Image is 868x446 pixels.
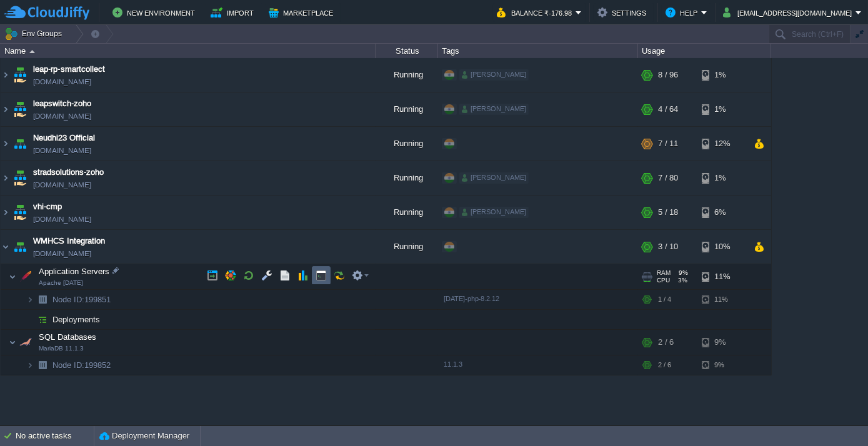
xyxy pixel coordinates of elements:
img: AMDAwAAAACH5BAEAAAAALAAAAAABAAEAAAICRAEAOw== [11,127,29,161]
div: 1% [702,92,742,126]
span: 199852 [51,360,112,370]
img: AMDAwAAAACH5BAEAAAAALAAAAAABAAEAAAICRAEAOw== [1,230,11,264]
img: AMDAwAAAACH5BAEAAAAALAAAAAABAAEAAAICRAEAOw== [17,330,34,355]
div: 9% [702,355,742,375]
div: 11% [702,264,742,289]
button: Import [211,5,257,20]
a: WMHCS Integration [33,235,105,247]
div: 2 / 6 [658,355,671,375]
button: Env Groups [4,25,66,42]
div: 1% [702,161,742,195]
img: AMDAwAAAACH5BAEAAAAALAAAAAABAAEAAAICRAEAOw== [17,264,34,289]
a: Deployments [51,314,102,325]
a: leapswitch-zoho [33,97,91,110]
img: AMDAwAAAACH5BAEAAAAALAAAAAABAAEAAAICRAEAOw== [1,161,11,195]
div: 7 / 11 [658,127,678,161]
a: stradsolutions-zoho [33,166,104,179]
span: 199851 [51,294,112,305]
button: New Environment [112,5,199,20]
img: AMDAwAAAACH5BAEAAAAALAAAAAABAAEAAAICRAEAOw== [1,92,11,126]
span: CPU [657,277,670,284]
span: Apache [DATE] [39,279,83,287]
a: [DOMAIN_NAME] [33,76,91,88]
span: SQL Databases [37,332,98,342]
a: Neudhi23 Official [33,132,95,144]
img: AMDAwAAAACH5BAEAAAAALAAAAAABAAEAAAICRAEAOw== [34,290,51,309]
div: [PERSON_NAME] [459,207,529,218]
div: 5 / 18 [658,196,678,229]
div: [PERSON_NAME] [459,104,529,115]
div: [PERSON_NAME] [459,172,529,184]
span: [DATE]-php-8.2.12 [444,295,499,302]
a: vhi-cmp [33,201,62,213]
img: AMDAwAAAACH5BAEAAAAALAAAAAABAAEAAAICRAEAOw== [34,355,51,375]
div: Tags [439,44,637,58]
img: AMDAwAAAACH5BAEAAAAALAAAAAABAAEAAAICRAEAOw== [1,58,11,92]
a: Node ID:199851 [51,294,112,305]
button: [EMAIL_ADDRESS][DOMAIN_NAME] [723,5,856,20]
img: AMDAwAAAACH5BAEAAAAALAAAAAABAAEAAAICRAEAOw== [26,355,34,375]
span: Application Servers [37,266,111,277]
div: 12% [702,127,742,161]
a: Application ServersApache [DATE] [37,267,111,276]
span: 9% [676,269,688,277]
div: No active tasks [16,426,94,446]
span: MariaDB 11.1.3 [39,345,84,352]
div: 9% [702,330,742,355]
button: Deployment Manager [99,430,189,442]
button: Settings [597,5,650,20]
span: 3% [675,277,687,284]
a: Node ID:199852 [51,360,112,370]
a: leap-rp-smartcollect [33,63,105,76]
div: Name [1,44,375,58]
img: AMDAwAAAACH5BAEAAAAALAAAAAABAAEAAAICRAEAOw== [26,290,34,309]
a: SQL DatabasesMariaDB 11.1.3 [37,332,98,342]
a: [DOMAIN_NAME] [33,213,91,225]
img: AMDAwAAAACH5BAEAAAAALAAAAAABAAEAAAICRAEAOw== [11,161,29,195]
img: AMDAwAAAACH5BAEAAAAALAAAAAABAAEAAAICRAEAOw== [29,50,35,53]
div: Running [376,230,438,264]
div: 8 / 96 [658,58,678,92]
div: Running [376,58,438,92]
span: Node ID: [52,295,84,304]
div: 10% [702,230,742,264]
button: Balance ₹-176.98 [497,5,576,20]
span: 11.1.3 [444,360,462,368]
img: AMDAwAAAACH5BAEAAAAALAAAAAABAAEAAAICRAEAOw== [9,330,16,355]
a: [DOMAIN_NAME] [33,179,91,191]
img: AMDAwAAAACH5BAEAAAAALAAAAAABAAEAAAICRAEAOw== [9,264,16,289]
button: Marketplace [269,5,337,20]
span: Node ID: [52,360,84,370]
div: Running [376,92,438,126]
div: [PERSON_NAME] [459,69,529,81]
img: AMDAwAAAACH5BAEAAAAALAAAAAABAAEAAAICRAEAOw== [26,310,34,329]
div: Usage [639,44,771,58]
div: Running [376,196,438,229]
img: AMDAwAAAACH5BAEAAAAALAAAAAABAAEAAAICRAEAOw== [1,196,11,229]
span: RAM [657,269,671,277]
div: 2 / 6 [658,330,674,355]
img: CloudJiffy [4,5,89,21]
div: 1 / 4 [658,290,671,309]
div: Status [376,44,437,58]
div: 4 / 64 [658,92,678,126]
div: 6% [702,196,742,229]
button: Help [666,5,701,20]
a: [DOMAIN_NAME] [33,110,91,122]
img: AMDAwAAAACH5BAEAAAAALAAAAAABAAEAAAICRAEAOw== [34,310,51,329]
div: 11% [702,290,742,309]
img: AMDAwAAAACH5BAEAAAAALAAAAAABAAEAAAICRAEAOw== [11,230,29,264]
img: AMDAwAAAACH5BAEAAAAALAAAAAABAAEAAAICRAEAOw== [11,196,29,229]
img: AMDAwAAAACH5BAEAAAAALAAAAAABAAEAAAICRAEAOw== [11,58,29,92]
div: Running [376,127,438,161]
a: [DOMAIN_NAME] [33,247,91,260]
div: 3 / 10 [658,230,678,264]
div: 7 / 80 [658,161,678,195]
